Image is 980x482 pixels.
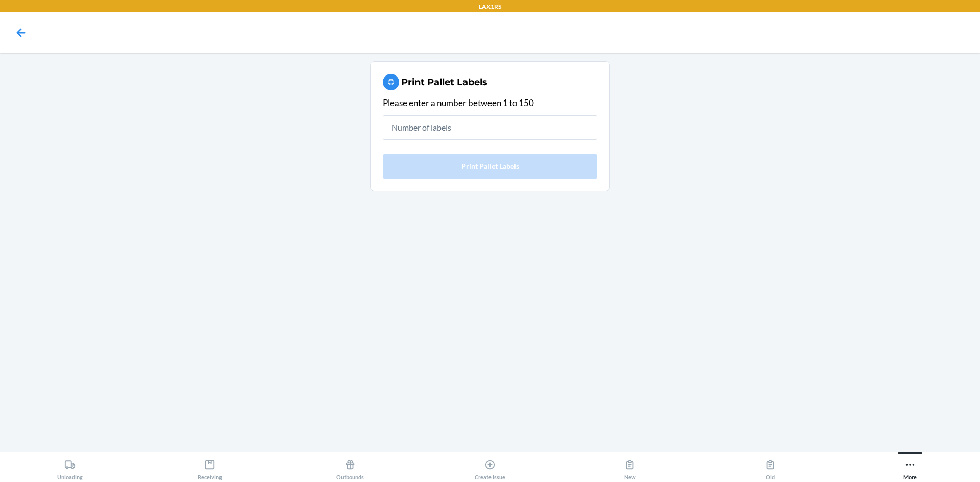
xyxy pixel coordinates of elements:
[765,455,776,480] div: Old
[624,455,636,480] div: New
[383,154,597,179] button: Print Pallet Labels
[140,452,280,480] button: Receiving
[479,2,501,11] p: LAX1RS
[57,455,83,480] div: Unloading
[198,455,222,480] div: Receiving
[840,452,980,480] button: More
[903,455,917,480] div: More
[401,75,487,89] h2: Print Pallet Labels
[560,452,700,480] button: New
[383,115,597,140] input: Number of labels
[420,452,560,480] button: Create Issue
[383,96,597,110] div: Please enter a number between 1 to 150
[700,452,840,480] button: Old
[280,452,420,480] button: Outbounds
[336,455,364,480] div: Outbounds
[475,455,505,480] div: Create Issue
